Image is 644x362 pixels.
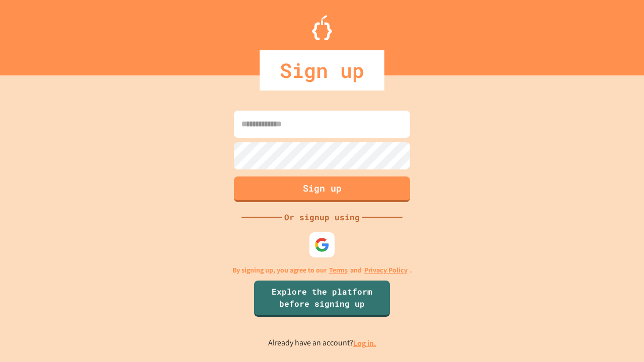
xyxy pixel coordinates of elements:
[260,50,384,90] div: Sign up
[282,211,362,223] div: Or signup using
[254,281,390,317] a: Explore the platform before signing up
[314,237,330,252] img: google-icon.svg
[312,15,332,40] img: Logo.svg
[232,265,412,276] p: By signing up, you agree to our and .
[353,338,376,348] a: Log in.
[329,265,348,276] a: Terms
[364,265,408,276] a: Privacy Policy
[268,337,376,349] p: Already have an account?
[234,176,410,202] button: Sign up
